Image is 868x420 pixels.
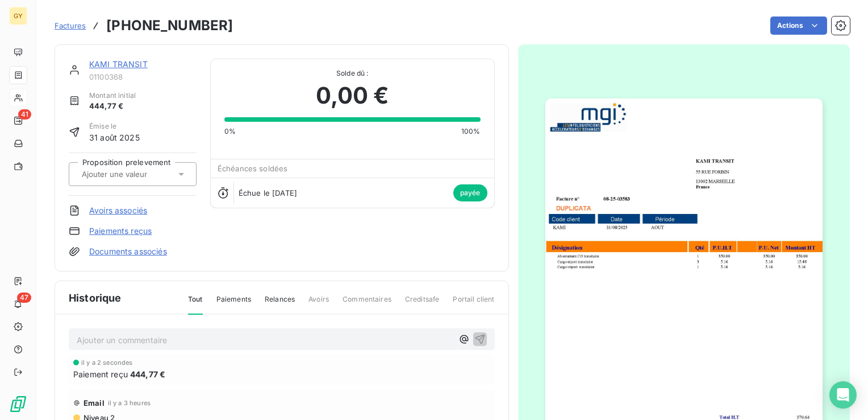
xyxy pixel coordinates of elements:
[106,15,233,36] h3: [PHONE_NUMBER]
[829,381,857,409] div: Open Intercom Messenger
[89,131,140,143] span: 31 août 2025
[89,101,136,112] span: 444,77 €
[188,294,203,315] span: Tout
[308,294,329,314] span: Avoirs
[84,398,105,407] span: Email
[405,294,440,314] span: Creditsafe
[55,20,86,31] a: Factures
[130,368,165,380] span: 444,77 €
[81,359,133,366] span: il y a 2 secondes
[461,126,481,137] span: 100%
[216,294,251,314] span: Paiements
[18,109,31,120] span: 41
[73,368,128,380] span: Paiement reçu
[81,169,195,179] input: Ajouter une valeur
[224,68,481,79] span: Solde dû :
[453,294,494,314] span: Portail client
[89,90,136,101] span: Montant initial
[89,246,167,257] a: Documents associés
[17,293,31,303] span: 47
[218,164,288,173] span: Échéances soldées
[224,126,236,137] span: 0%
[265,294,295,314] span: Relances
[316,79,389,113] span: 0,00 €
[89,59,148,69] a: KAMI TRANSIT
[69,290,122,306] span: Historique
[89,225,152,237] a: Paiements reçus
[770,17,827,35] button: Actions
[55,21,86,30] span: Factures
[9,395,27,413] img: Logo LeanPay
[453,184,487,201] span: payée
[89,121,140,131] span: Émise le
[239,188,297,197] span: Échue le [DATE]
[108,400,151,406] span: il y a 3 heures
[343,294,391,314] span: Commentaires
[89,205,147,216] a: Avoirs associés
[89,72,197,81] span: 01100368
[9,7,27,25] div: GY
